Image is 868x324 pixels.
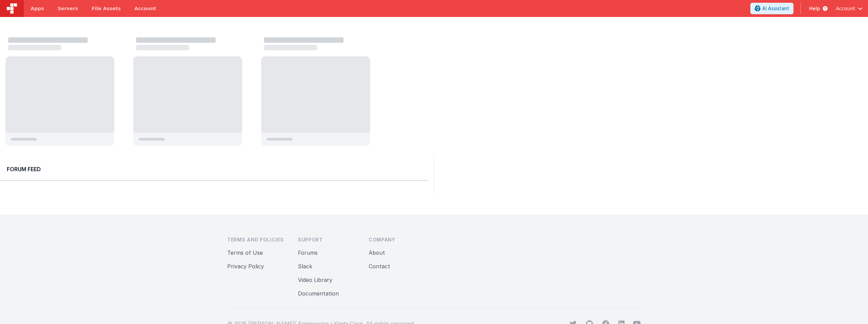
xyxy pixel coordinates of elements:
span: Servers [57,5,78,12]
h3: Terms and Policies [227,236,287,243]
button: About [369,249,385,257]
span: Help [809,5,820,12]
button: Forums [298,249,318,257]
span: Apps [31,5,44,12]
h2: Forum Feed [7,165,422,173]
h3: Support [298,236,358,243]
a: About [369,249,385,256]
h3: Company [369,236,429,243]
span: Account [836,5,855,12]
button: Documentation [298,289,339,298]
button: Account [836,5,863,12]
button: Video Library [298,276,332,284]
a: Terms of Use [227,249,263,256]
a: Slack [298,263,312,270]
span: AI Assistant [762,5,789,12]
button: Contact [369,262,390,270]
button: AI Assistant [750,3,794,14]
a: Privacy Policy [227,263,264,270]
button: Slack [298,262,312,270]
span: File Assets [92,5,121,12]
